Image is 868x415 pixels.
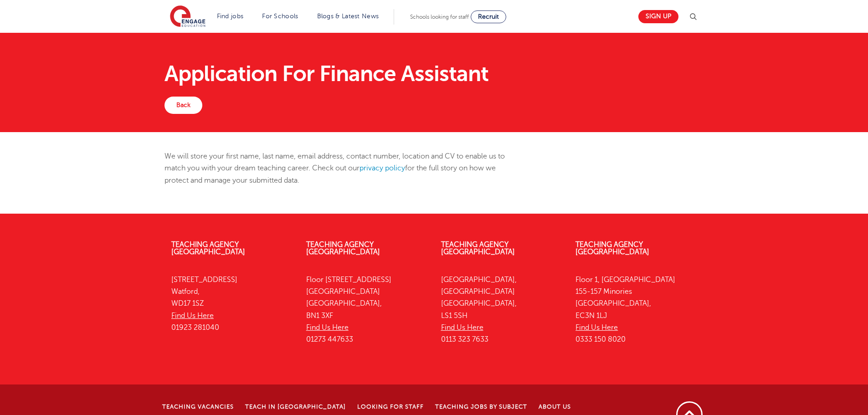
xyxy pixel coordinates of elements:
a: Back [164,97,202,114]
a: Find Us Here [306,323,349,332]
p: We will store your first name, last name, email address, contact number, location and CV to enabl... [164,150,519,186]
p: [STREET_ADDRESS] Watford, WD17 1SZ 01923 281040 [171,274,293,333]
a: Teaching Agency [GEOGRAPHIC_DATA] [441,241,515,256]
a: Teaching jobs by subject [435,404,527,410]
a: Find Us Here [441,323,483,332]
a: Find jobs [217,13,244,20]
h1: Application For Finance Assistant [164,63,704,85]
a: About Us [539,404,571,410]
img: Engage Education [170,5,205,28]
a: Blogs & Latest News [317,13,379,20]
a: Teaching Agency [GEOGRAPHIC_DATA] [575,241,649,256]
span: Recruit [478,13,499,20]
a: For Schools [262,13,298,20]
a: Teach in [GEOGRAPHIC_DATA] [245,404,346,410]
p: Floor [STREET_ADDRESS] [GEOGRAPHIC_DATA] [GEOGRAPHIC_DATA], BN1 3XF 01273 447633 [306,274,427,346]
p: Floor 1, [GEOGRAPHIC_DATA] 155-157 Minories [GEOGRAPHIC_DATA], EC3N 1LJ 0333 150 8020 [575,274,697,346]
a: Sign up [638,10,678,23]
a: Find Us Here [575,323,618,332]
a: Teaching Vacancies [162,404,234,410]
a: Teaching Agency [GEOGRAPHIC_DATA] [171,241,245,256]
a: Recruit [471,10,506,23]
a: Looking for staff [357,404,424,410]
a: Find Us Here [171,312,214,320]
span: Schools looking for staff [410,14,469,20]
p: [GEOGRAPHIC_DATA], [GEOGRAPHIC_DATA] [GEOGRAPHIC_DATA], LS1 5SH 0113 323 7633 [441,274,562,346]
a: Teaching Agency [GEOGRAPHIC_DATA] [306,241,380,256]
a: privacy policy [360,164,405,172]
